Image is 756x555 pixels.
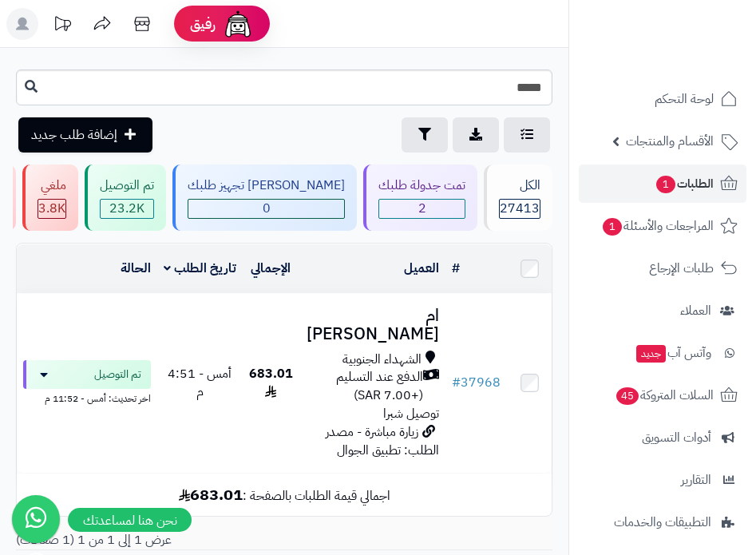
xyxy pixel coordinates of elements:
div: تمت جدولة طلبك [378,176,465,195]
span: وآتس آب [635,342,711,364]
h3: ام [PERSON_NAME] [306,307,440,343]
span: 23.2K [101,200,153,218]
div: ملغي [38,176,66,195]
a: الطلبات1 [579,165,746,203]
span: التقارير [681,469,711,491]
span: 1 [603,218,622,236]
a: التطبيقات والخدمات [579,503,746,541]
span: رفيق [190,14,216,34]
a: التقارير [579,461,746,499]
span: توصيل شبرا [383,404,439,423]
a: # [452,259,460,278]
div: اخر تحديث: أمس - 11:52 م [23,389,151,406]
a: ملغي 3.8K [19,165,81,231]
span: 2 [379,200,465,218]
span: الشهداء الجنوبية [342,351,422,369]
span: جديد [636,345,666,363]
span: زيارة مباشرة - مصدر الطلب: تطبيق الجوال [326,422,439,460]
a: العميل [404,259,439,278]
a: لوحة التحكم [579,80,746,118]
a: تمت جدولة طلبك 2 [360,165,481,231]
a: #37968 [452,373,501,392]
a: تحديثات المنصة [42,8,82,44]
span: تم التوصيل [94,367,141,383]
span: الطلبات [655,172,714,195]
a: طلبات الإرجاع [579,249,746,287]
span: 0 [188,200,344,218]
div: 3818 [38,200,65,218]
b: 683.01 [179,482,243,506]
div: عرض 1 إلى 1 من 1 (1 صفحات) [4,531,564,549]
span: إضافة طلب جديد [31,125,117,145]
span: # [452,373,461,392]
td: اجمالي قيمة الطلبات بالصفحة : [17,474,552,516]
div: 23216 [101,200,153,218]
span: 1 [656,176,675,193]
a: الإجمالي [251,259,291,278]
div: تم التوصيل [100,176,154,195]
span: العملاء [680,299,711,322]
span: لوحة التحكم [655,88,714,110]
a: وآتس آبجديد [579,334,746,372]
span: التطبيقات والخدمات [614,511,711,533]
a: أدوات التسويق [579,418,746,457]
a: إضافة طلب جديد [18,117,152,153]
span: السلات المتروكة [615,384,714,406]
span: المراجعات والأسئلة [601,215,714,237]
a: تم التوصيل 23.2K [81,165,169,231]
div: الكل [499,176,540,195]
span: 27413 [500,200,540,218]
img: ai-face.png [222,8,254,40]
span: طلبات الإرجاع [649,257,714,279]
span: الدفع عند التسليم (+7.00 SAR) [306,368,424,405]
span: 3.8K [38,200,65,218]
a: [PERSON_NAME] تجهيز طلبك 0 [169,165,360,231]
a: العملاء [579,291,746,330]
div: [PERSON_NAME] تجهيز طلبك [188,176,345,195]
a: المراجعات والأسئلة1 [579,207,746,245]
img: logo-2.png [647,45,741,78]
a: الكل27413 [481,165,556,231]
span: أدوات التسويق [642,426,711,449]
span: 683.01 [249,364,293,402]
span: أمس - 4:51 م [168,364,232,402]
a: الحالة [121,259,151,278]
span: 45 [616,387,639,405]
a: تاريخ الطلب [164,259,236,278]
a: السلات المتروكة45 [579,376,746,414]
span: الأقسام والمنتجات [626,130,714,153]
